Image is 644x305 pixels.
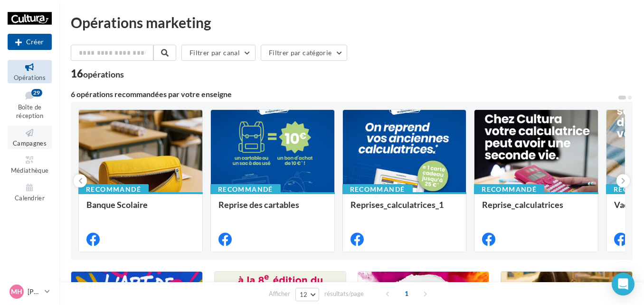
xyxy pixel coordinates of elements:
div: 16 [71,69,124,79]
a: Médiathèque [8,153,52,176]
span: 12 [300,291,308,298]
span: Opérations [14,74,46,81]
span: Reprises_calculatrices_1 [350,199,444,210]
a: Boîte de réception29 [8,87,52,122]
a: Campagnes [8,126,52,149]
a: Calendrier [8,180,52,204]
div: 29 [31,89,42,97]
span: Calendrier [15,194,45,202]
a: Opérations [8,60,52,83]
span: Banque Scolaire [86,199,148,210]
span: MH [11,287,22,296]
div: 6 opérations recommandées par votre enseigne [71,90,617,98]
span: 1 [399,286,414,301]
span: Reprise_calculatrices [482,199,563,210]
div: Nouvelle campagne [8,34,52,50]
a: MH [PERSON_NAME] [8,283,52,301]
button: Créer [8,34,52,50]
p: [PERSON_NAME] [28,287,41,296]
div: Open Intercom Messenger [612,273,635,295]
div: Recommandé [342,184,413,195]
button: 12 [295,288,320,301]
button: Filtrer par canal [181,45,256,61]
div: Opérations marketing [71,15,633,30]
span: Boîte de réception [16,103,43,120]
span: Campagnes [13,139,47,147]
div: Recommandé [474,184,544,195]
span: Médiathèque [11,167,49,174]
div: Recommandé [78,184,149,195]
span: résultats/page [324,289,364,298]
button: Filtrer par catégorie [261,45,347,61]
div: Recommandé [210,184,281,195]
span: Afficher [269,289,290,298]
div: opérations [83,70,124,79]
span: Reprise des cartables [218,199,299,210]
